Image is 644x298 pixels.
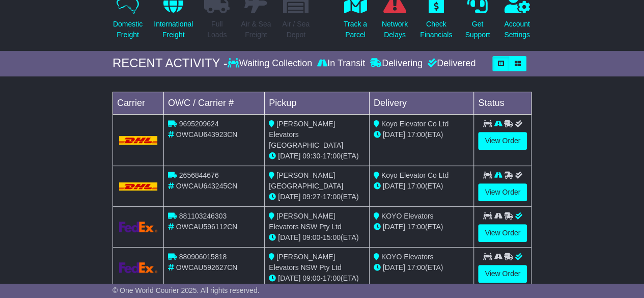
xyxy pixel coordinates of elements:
div: - (ETA) [269,192,365,202]
div: RECENT ACTIVITY - [113,56,228,71]
span: [DATE] [383,263,405,272]
div: Waiting Collection [228,58,315,69]
img: GetCarrierServiceLogo [119,222,157,232]
span: [DATE] [383,182,405,190]
span: OWCAU592627CN [176,263,238,272]
span: [DATE] [278,274,300,282]
span: KOYO Elevators [381,212,434,220]
span: 9695209624 [179,120,219,128]
p: International Freight [154,19,193,40]
span: 09:00 [302,274,320,282]
img: DHL.png [119,182,157,191]
span: 09:30 [302,152,320,160]
a: View Order [478,265,527,283]
span: OWCAU643245CN [176,182,238,190]
span: 09:27 [302,193,320,201]
span: OWCAU643923CN [176,130,238,139]
span: 17:00 [407,130,425,139]
a: View Order [478,224,527,242]
span: Koyo Elevator Co Ltd [381,120,449,128]
span: 881103246303 [179,212,227,220]
div: Delivering [368,58,425,69]
span: © One World Courier 2025. All rights reserved. [113,286,260,294]
p: Check Financials [420,19,452,40]
span: Koyo Elevator Co Ltd [381,171,449,179]
td: Pickup [265,92,370,114]
span: [DATE] [383,130,405,139]
span: OWCAU596112CN [176,223,238,231]
span: 17:00 [323,193,341,201]
p: Domestic Freight [113,19,143,40]
span: 17:00 [323,152,341,160]
span: [DATE] [278,233,300,241]
span: [PERSON_NAME] Elevators [GEOGRAPHIC_DATA] [269,120,343,149]
td: OWC / Carrier # [163,92,264,114]
p: Air / Sea Depot [282,19,310,40]
span: 17:00 [407,263,425,272]
div: (ETA) [374,129,470,140]
p: Network Delays [382,19,408,40]
span: 17:00 [407,182,425,190]
div: - (ETA) [269,232,365,243]
span: [PERSON_NAME] [GEOGRAPHIC_DATA] [269,171,343,190]
span: KOYO Elevators [381,253,434,261]
span: [DATE] [383,223,405,231]
span: [PERSON_NAME] Elevators NSW Pty Ltd [269,253,341,272]
div: (ETA) [374,222,470,232]
img: DHL.png [119,136,157,144]
div: In Transit [315,58,368,69]
td: Status [474,92,531,114]
span: 15:00 [323,233,341,241]
span: 09:00 [302,233,320,241]
span: 17:00 [407,223,425,231]
img: GetCarrierServiceLogo [119,262,157,273]
div: (ETA) [374,262,470,273]
a: View Order [478,132,527,150]
a: View Order [478,183,527,201]
p: Get Support [465,19,490,40]
td: Carrier [113,92,163,114]
p: Air & Sea Freight [241,19,271,40]
span: [DATE] [278,152,300,160]
div: - (ETA) [269,273,365,284]
div: - (ETA) [269,151,365,161]
span: [DATE] [278,193,300,201]
div: (ETA) [374,181,470,192]
span: 2656844676 [179,171,219,179]
p: Track a Parcel [344,19,367,40]
td: Delivery [369,92,474,114]
span: 880906015818 [179,253,227,261]
span: [PERSON_NAME] Elevators NSW Pty Ltd [269,212,341,231]
div: Delivered [425,58,475,69]
p: Full Loads [204,19,230,40]
p: Account Settings [504,19,530,40]
span: 17:00 [323,274,341,282]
